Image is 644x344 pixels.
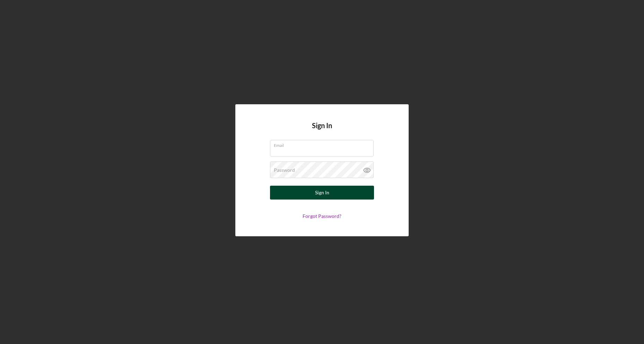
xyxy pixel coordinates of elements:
[274,140,374,148] label: Email
[312,122,332,140] h4: Sign In
[303,213,341,219] a: Forgot Password?
[270,186,374,200] button: Sign In
[315,186,329,200] div: Sign In
[274,167,295,173] label: Password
